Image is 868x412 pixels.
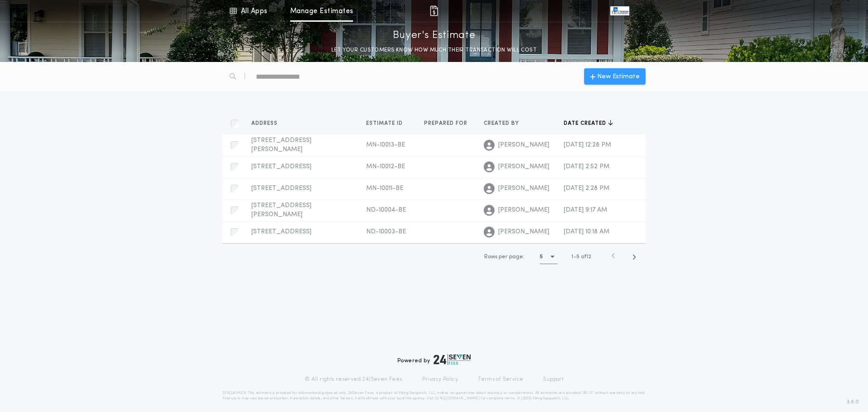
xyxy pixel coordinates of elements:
span: [DATE] 2:28 PM [564,185,609,192]
span: 1 [571,254,573,260]
img: vs-icon [610,6,629,15]
span: MN-10013-BE [366,142,405,148]
a: Terms of Service [478,376,523,383]
span: Estimate ID [366,120,405,127]
a: Privacy Policy [422,376,458,383]
span: MN-10012-BE [366,163,405,170]
span: New Estimate [597,72,640,81]
img: logo [434,354,471,365]
span: [PERSON_NAME] [498,206,549,215]
a: [URL][DOMAIN_NAME] [435,397,480,400]
span: [PERSON_NAME] [498,141,549,150]
span: [PERSON_NAME] [498,162,549,171]
span: [DATE] 12:28 PM [564,142,611,148]
p: Buyer's Estimate [393,28,476,43]
span: [STREET_ADDRESS] [251,163,311,170]
span: 5 [576,254,580,260]
span: [STREET_ADDRESS] [251,228,311,235]
img: img [429,5,439,16]
p: © All rights reserved. 24|Seven Fees [305,376,402,383]
button: 5 [540,250,557,264]
span: [DATE] 9:17 AM [564,207,607,213]
span: of 12 [581,253,591,261]
span: MN-10011-BE [366,185,403,192]
span: [STREET_ADDRESS][PERSON_NAME] [251,137,311,153]
span: [PERSON_NAME] [498,184,549,193]
span: Rows per page: [484,254,524,260]
span: [PERSON_NAME] [498,227,549,237]
span: [DATE] 10:18 AM [564,228,609,235]
button: Estimate ID [366,119,410,128]
span: ND-10003-BE [366,228,406,235]
div: Powered by [397,354,471,365]
span: [STREET_ADDRESS][PERSON_NAME] [251,202,311,218]
span: Prepared for [424,120,469,127]
h1: 5 [540,252,543,261]
span: Date created [564,120,608,127]
button: New Estimate [584,68,646,85]
span: Created by [484,120,521,127]
a: Support [543,376,563,383]
span: [STREET_ADDRESS] [251,185,311,192]
button: Created by [484,119,526,128]
span: ND-10004-BE [366,207,406,213]
span: [DATE] 2:52 PM [564,163,609,170]
p: LET YOUR CUSTOMERS KNOW HOW MUCH THEIR TRANSACTION WILL COST [322,46,546,55]
span: Address [251,120,279,127]
p: DISCLAIMER: This estimate is provided for informational purposes only. 24|Seven Fees, a product o... [222,390,646,401]
span: 3.8.0 [847,398,859,406]
button: Address [251,119,284,128]
button: Date created [564,119,613,128]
